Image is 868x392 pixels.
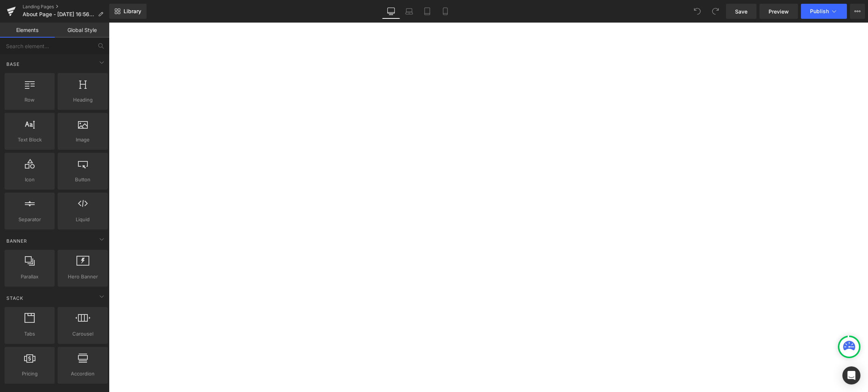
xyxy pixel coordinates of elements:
[60,216,105,223] span: Liquid
[7,330,52,338] span: Tabs
[23,11,95,17] span: About Page - [DATE] 16:56:00
[735,8,747,15] span: Save
[6,295,24,302] span: Stack
[60,176,105,184] span: Button
[708,4,723,19] button: Redo
[7,273,52,281] span: Parallax
[6,61,20,68] span: Base
[60,370,105,378] span: Accordion
[60,136,105,144] span: Image
[850,4,865,19] button: More
[690,4,705,19] button: Undo
[842,366,860,384] div: Open Intercom Messenger
[769,8,789,15] span: Preview
[436,4,454,19] a: Mobile
[759,4,798,19] a: Preview
[382,4,400,19] a: Desktop
[810,8,829,14] span: Publish
[6,237,28,245] span: Banner
[60,96,105,104] span: Heading
[7,96,52,104] span: Row
[60,273,105,281] span: Hero Banner
[801,4,847,19] button: Publish
[23,4,109,10] a: Landing Pages
[400,4,418,19] a: Laptop
[7,176,52,184] span: Icon
[7,216,52,223] span: Separator
[7,370,52,378] span: Pricing
[124,8,141,15] span: Library
[7,136,52,144] span: Text Block
[55,23,109,38] a: Global Style
[109,4,147,19] a: New Library
[60,330,105,338] span: Carousel
[418,4,436,19] a: Tablet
